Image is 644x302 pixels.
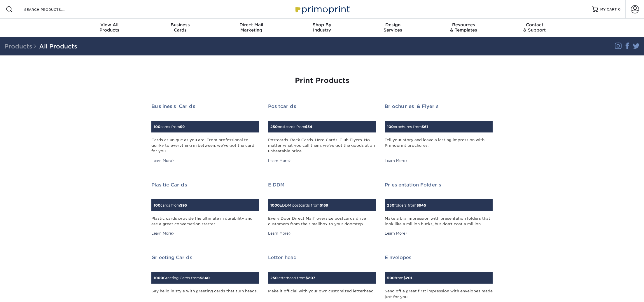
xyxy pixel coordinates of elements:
span: Design [357,22,428,27]
a: Postcards 250postcards from$54 Postcards. Rack Cards. Hero Cards. Club Flyers. No matter what you... [268,104,376,163]
div: Learn More [151,231,174,236]
span: Shop By [287,22,358,27]
div: Send off a great first impression with envelopes made just for you. [385,288,493,299]
span: 250 [387,203,394,207]
span: 1000 [154,276,163,280]
a: Resources& Templates [428,19,499,37]
span: $ [403,276,406,280]
span: $ [305,125,307,129]
span: 169 [322,203,328,207]
span: $ [320,203,322,207]
small: letterhead from [270,276,315,280]
span: Business [145,22,216,27]
a: DesignServices [357,19,428,37]
div: Services [357,22,428,33]
h2: Brochures & Flyers [385,104,493,109]
a: Business Cards 100cards from$9 Cards as unique as you are. From professional to quirky to everyth... [151,104,259,163]
div: Plastic cards provide the ultimate in durability and are a great conversation starter. [151,216,259,227]
h2: Letterhead [268,255,376,260]
span: 100 [387,125,394,129]
span: Contact [499,22,570,27]
small: from [387,276,412,280]
span: $ [180,203,182,207]
div: Products [74,22,145,33]
div: Postcards. Rack Cards. Hero Cards. Club Flyers. No matter what you call them, we've got the goods... [268,137,376,154]
span: 945 [419,203,426,207]
div: Learn More [268,231,291,236]
span: MY CART [600,7,617,12]
div: Learn More [151,158,174,163]
span: 54 [307,125,312,129]
span: View All [74,22,145,27]
img: Primoprint [293,3,351,15]
span: 95 [182,203,187,207]
div: Every Door Direct Mail® oversize postcards drive customers from their mailbox to your doorstep. [268,216,376,227]
h2: Postcards [268,104,376,109]
h1: Print Products [151,76,493,85]
h2: Business Cards [151,104,259,109]
small: cards from [154,125,185,129]
h2: Greeting Cards [151,255,259,260]
a: View AllProducts [74,19,145,37]
div: Marketing [216,22,287,33]
div: Cards [145,22,216,33]
small: folders from [387,203,426,207]
div: Make a big impression with presentation folders that look like a million bucks, but don't cost a ... [385,216,493,227]
div: Learn More [385,231,408,236]
small: postcards from [270,125,312,129]
a: Plastic Cards 100cards from$95 Plastic cards provide the ultimate in durability and are a great c... [151,182,259,236]
input: SEARCH PRODUCTS..... [24,6,80,13]
div: Industry [287,22,358,33]
div: Learn More [385,158,408,163]
small: cards from [154,203,187,207]
h2: Plastic Cards [151,182,259,188]
h2: Envelopes [385,255,493,260]
div: & Templates [428,22,499,33]
h2: Presentation Folders [385,182,493,188]
small: Greeting Cards from [154,276,210,280]
span: Direct Mail [216,22,287,27]
div: Learn More [268,158,291,163]
a: BusinessCards [145,19,216,37]
span: 201 [406,276,412,280]
span: 61 [424,125,428,129]
h2: EDDM [268,182,376,188]
span: 240 [202,276,210,280]
span: 207 [308,276,315,280]
span: 100 [154,203,160,207]
small: EDDM postcards from [270,203,328,207]
span: Products [4,43,39,50]
span: $ [200,276,202,280]
span: 9 [182,125,185,129]
a: EDDM 1000EDDM postcards from$169 Every Door Direct Mail® oversize postcards drive customers from ... [268,182,376,236]
span: 250 [270,276,278,280]
span: 0 [618,7,621,11]
small: brochures from [387,125,428,129]
span: 1000 [270,203,280,207]
div: Tell your story and leave a lasting impression with Primoprint brochures. [385,137,493,154]
span: $ [306,276,308,280]
div: Make it official with your own customized letterhead. [268,288,376,299]
a: Presentation Folders 250folders from$945 Make a big impression with presentation folders that loo... [385,182,493,236]
a: Direct MailMarketing [216,19,287,37]
span: $ [422,125,424,129]
span: $ [416,203,419,207]
a: Brochures & Flyers 100brochures from$61 Tell your story and leave a lasting impression with Primo... [385,104,493,163]
span: Resources [428,22,499,27]
span: 250 [270,125,278,129]
a: Shop ByIndustry [287,19,358,37]
a: All Products [39,43,77,50]
div: Say hello in style with greeting cards that turn heads. [151,288,259,299]
span: $ [180,125,182,129]
span: 100 [154,125,160,129]
span: 500 [387,276,395,280]
div: & Support [499,22,570,33]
